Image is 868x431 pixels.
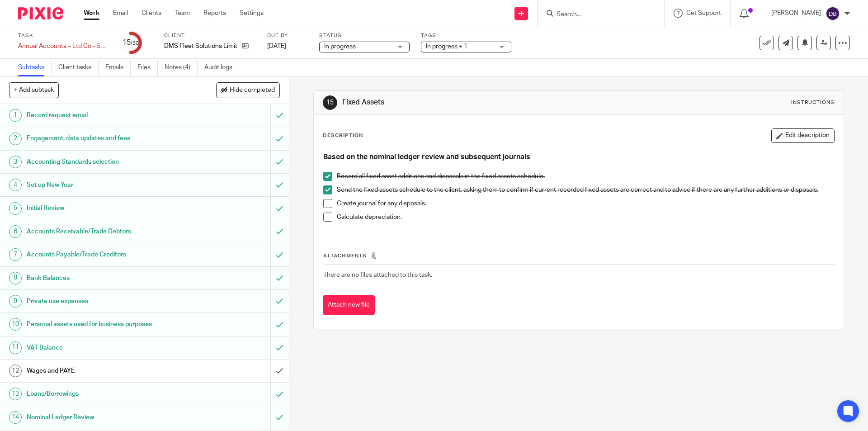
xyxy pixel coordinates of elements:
[204,59,239,76] a: Audit logs
[27,155,183,169] h1: Accounting Standards selection
[27,178,183,192] h1: Set up New Year
[18,59,52,76] a: Subtasks
[556,11,637,19] input: Search
[9,272,22,284] div: 8
[9,248,22,261] div: 7
[203,9,226,18] a: Reports
[323,153,530,161] strong: Based on the nominal ledger review and subsequent journals
[58,59,99,76] a: Client tasks
[27,294,183,308] h1: Private use expenses
[324,43,356,50] span: In progress
[84,9,99,18] a: Work
[27,341,183,355] h1: VAT Balance
[267,32,308,39] label: Due by
[9,411,22,424] div: 14
[175,9,190,18] a: Team
[421,32,511,39] label: Tags
[323,253,367,258] span: Attachments
[9,318,22,331] div: 10
[164,32,256,39] label: Client
[27,201,183,215] h1: Initial Review
[9,295,22,308] div: 9
[337,199,834,208] p: Create journal for any disposals.
[9,82,59,98] button: + Add subtask
[337,172,834,181] p: Record all fixed asset additions and disposals in the fixed assets schedule.
[164,42,237,51] p: DMS Fleet Solutions Limited
[27,364,183,378] h1: Wages and PAYE
[9,365,22,377] div: 12
[9,156,22,168] div: 3
[337,185,834,194] p: Send the fixed assets schedule to the client, asking them to confirm if current recorded fixed as...
[426,43,467,50] span: In progress + 1
[826,6,840,21] img: svg%3E
[230,87,275,94] span: Hide completed
[9,109,22,122] div: 1
[9,225,22,238] div: 6
[27,132,183,145] h1: Engagement, data updates and fees
[137,59,158,76] a: Files
[105,59,131,76] a: Emails
[9,341,22,354] div: 11
[18,32,108,39] label: Task
[27,109,183,122] h1: Record request email
[18,7,63,19] img: Pixie
[142,9,161,18] a: Clients
[323,132,363,139] p: Description
[27,387,183,401] h1: Loans/Borrowings
[9,179,22,191] div: 4
[267,43,286,49] span: [DATE]
[771,128,835,143] button: Edit description
[131,41,139,46] small: /30
[27,317,183,331] h1: Personal assets used for business purposes
[9,133,22,145] div: 2
[686,10,721,16] span: Get Support
[216,82,280,98] button: Hide completed
[9,202,22,215] div: 5
[791,99,835,106] div: Instructions
[165,59,198,76] a: Notes (4)
[323,95,337,110] div: 15
[323,295,375,315] button: Attach new file
[27,411,183,424] h1: Nominal Ledger Review
[319,32,410,39] label: Status
[337,213,834,222] p: Calculate depreciation.
[123,38,139,48] div: 15
[240,9,264,18] a: Settings
[9,388,22,400] div: 13
[771,9,821,18] p: [PERSON_NAME]
[342,98,598,107] h1: Fixed Assets
[113,9,128,18] a: Email
[27,248,183,261] h1: Accounts Payable/Trade Creditors
[27,225,183,238] h1: Accounts Receivable/Trade Debtors
[18,42,108,51] div: Annual Accounts – Ltd Co - Software
[323,272,432,278] span: There are no files attached to this task.
[27,271,183,285] h1: Bank Balances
